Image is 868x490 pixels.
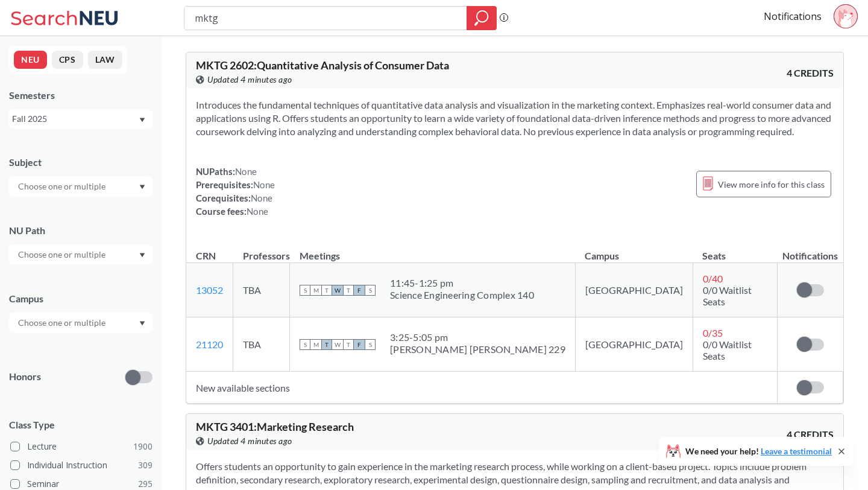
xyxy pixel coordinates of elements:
[196,98,834,138] section: Introduces the fundamental techniques of quantitative data analysis and visualization in the mark...
[196,284,223,296] a: 13052
[300,339,310,350] span: S
[354,285,365,296] span: F
[332,339,343,350] span: W
[233,237,290,263] th: Professors
[787,66,834,80] span: 4 CREDITS
[467,6,497,30] div: magnifying glass
[354,339,365,350] span: F
[9,89,153,102] div: Semesters
[193,8,458,28] input: Class, professor, course number, "phrase"
[196,59,449,72] span: MKTG 2602 : Quantitative Analysis of Consumer Data
[575,237,693,263] th: Campus
[310,339,321,350] span: M
[196,420,354,433] span: MKTG 3401 : Marketing Research
[196,165,275,218] div: NUPaths: Prerequisites: Corequisites: Course fees:
[139,321,145,326] svg: Dropdown arrow
[52,51,83,69] button: CPS
[235,166,257,177] span: None
[139,185,145,189] svg: Dropdown arrow
[253,179,275,190] span: None
[693,237,777,263] th: Seats
[133,440,153,453] span: 1900
[12,247,113,262] input: Choose one or multiple
[207,73,292,86] span: Updated 4 minutes ago
[12,179,113,194] input: Choose one or multiple
[186,372,778,404] td: New available sections
[365,339,376,350] span: S
[10,457,153,473] label: Individual Instruction
[9,176,153,197] div: Dropdown arrow
[9,224,153,237] div: NU Path
[321,285,332,296] span: T
[12,112,138,126] div: Fall 2025
[9,313,153,333] div: Dropdown arrow
[9,292,153,305] div: Campus
[390,277,534,289] div: 11:45 - 1:25 pm
[343,285,354,296] span: T
[290,237,576,263] th: Meetings
[787,428,834,441] span: 4 CREDITS
[233,317,290,372] td: TBA
[251,192,272,203] span: None
[703,339,752,361] span: 0/0 Waitlist Seats
[138,459,153,472] span: 309
[575,263,693,317] td: [GEOGRAPHIC_DATA]
[196,249,216,262] div: CRN
[390,331,565,343] div: 3:25 - 5:05 pm
[14,51,47,69] button: NEU
[196,339,223,350] a: 21120
[474,10,489,27] svg: magnifying glass
[207,434,292,448] span: Updated 4 minutes ago
[9,156,153,169] div: Subject
[343,339,354,350] span: T
[139,253,145,258] svg: Dropdown arrow
[9,109,153,129] div: Fall 2025Dropdown arrow
[9,418,153,431] span: Class Type
[233,263,290,317] td: TBA
[390,289,534,301] div: Science Engineering Complex 140
[365,285,376,296] span: S
[390,343,565,355] div: [PERSON_NAME] [PERSON_NAME] 229
[247,206,268,217] span: None
[310,285,321,296] span: M
[300,285,310,296] span: S
[703,273,723,284] span: 0 / 40
[88,51,122,69] button: LAW
[778,237,843,263] th: Notifications
[685,447,832,456] span: We need your help!
[761,446,832,456] a: Leave a testimonial
[10,439,153,454] label: Lecture
[575,317,693,372] td: [GEOGRAPHIC_DATA]
[764,10,822,23] a: Notifications
[332,285,343,296] span: W
[703,284,752,307] span: 0/0 Waitlist Seats
[703,327,723,339] span: 0 / 35
[12,316,113,330] input: Choose one or multiple
[139,118,145,122] svg: Dropdown arrow
[9,370,41,384] p: Honors
[321,339,332,350] span: T
[718,177,825,192] span: View more info for this class
[9,244,153,265] div: Dropdown arrow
